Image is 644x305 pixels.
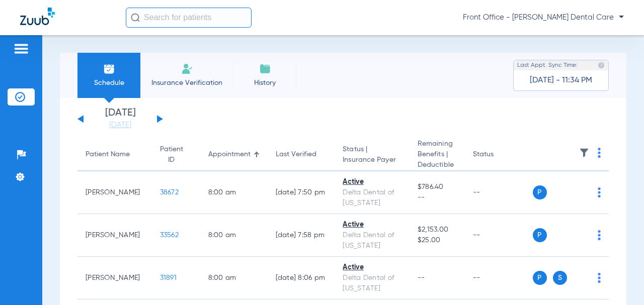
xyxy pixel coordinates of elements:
span: P [533,185,547,199]
td: 8:00 AM [200,171,268,214]
div: Patient ID [160,144,192,165]
div: Active [343,177,401,187]
span: $2,153.00 [418,225,457,235]
div: Delta Dental of [US_STATE] [343,230,401,251]
img: Search Icon [131,13,140,22]
li: [DATE] [90,108,150,130]
div: Active [343,262,401,273]
span: -- [418,192,457,203]
span: Insurance Payer [343,155,401,165]
span: 31891 [160,274,177,281]
img: Manual Insurance Verification [181,63,193,75]
div: Delta Dental of [US_STATE] [343,273,401,294]
th: Status [465,139,533,171]
td: [DATE] 7:58 PM [268,214,335,257]
span: 38672 [160,189,179,196]
td: -- [465,214,533,257]
div: Patient Name [86,149,144,160]
img: Zuub Logo [20,8,55,25]
span: $786.40 [418,182,457,192]
td: 8:00 AM [200,214,268,257]
div: Appointment [208,149,251,160]
th: Remaining Benefits | [410,139,465,171]
span: P [533,271,547,285]
span: [DATE] - 11:34 PM [530,75,592,85]
a: [DATE] [90,120,150,130]
span: Insurance Verification [148,78,226,88]
input: Search for patients [126,8,252,28]
td: [PERSON_NAME] [77,257,152,299]
td: 8:00 AM [200,257,268,299]
img: Schedule [103,63,115,75]
div: Appointment [208,149,260,160]
span: Last Appt. Sync Time: [517,60,578,70]
td: [PERSON_NAME] [77,171,152,214]
div: Last Verified [276,149,316,160]
td: [PERSON_NAME] [77,214,152,257]
span: Schedule [85,78,133,88]
img: hamburger-icon [13,43,29,55]
div: Patient ID [160,144,183,165]
span: Front Office - [PERSON_NAME] Dental Care [463,13,624,23]
span: S [553,271,567,285]
span: -- [418,274,425,281]
td: -- [465,171,533,214]
img: filter.svg [579,148,589,158]
td: [DATE] 7:50 PM [268,171,335,214]
td: [DATE] 8:06 PM [268,257,335,299]
img: group-dot-blue.svg [598,187,601,197]
div: Last Verified [276,149,327,160]
th: Status | [335,139,410,171]
div: Delta Dental of [US_STATE] [343,187,401,209]
span: 33562 [160,232,179,239]
span: $25.00 [418,235,457,246]
img: History [259,63,271,75]
div: Active [343,220,401,230]
img: last sync help info [598,62,605,69]
img: group-dot-blue.svg [598,148,601,158]
span: P [533,228,547,242]
iframe: Chat Widget [594,257,644,305]
span: History [241,78,289,88]
td: -- [465,257,533,299]
span: Deductible [418,160,457,170]
img: group-dot-blue.svg [598,230,601,240]
div: Patient Name [86,149,130,160]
